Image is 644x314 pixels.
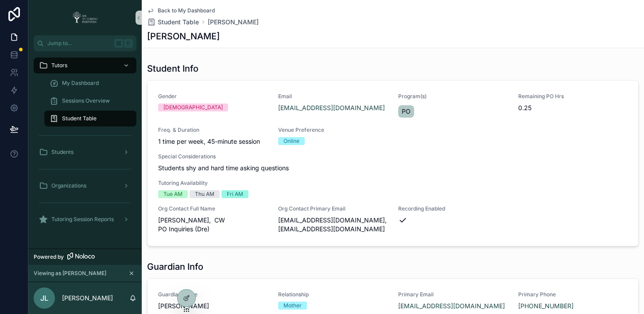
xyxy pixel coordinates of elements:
span: K [125,40,132,47]
a: [PERSON_NAME] [208,18,259,27]
span: Guardian Name [158,291,268,298]
a: Powered by [28,249,142,265]
span: Org Contact Primary Email [278,205,388,212]
span: Program(s) [398,93,508,100]
button: Jump to...K [34,35,136,51]
span: Organizations [51,182,86,189]
div: [DEMOGRAPHIC_DATA] [163,103,223,111]
a: Student Table [44,111,136,126]
span: Student Table [158,18,199,27]
span: Relationship [278,291,388,298]
h1: Guardian Info [147,260,203,273]
span: Back to My Dashboard [158,7,215,14]
div: Online [283,137,299,145]
span: Freq. & Duration [158,126,268,134]
a: Tutoring Session Reports [34,211,136,227]
div: Mother [283,302,302,310]
span: Jump to... [47,40,111,47]
div: Tue AM [163,190,182,198]
span: JL [40,293,48,303]
span: Tutors [51,62,67,69]
span: Gender [158,93,268,100]
a: [EMAIL_ADDRESS][DOMAIN_NAME] [398,302,505,310]
img: App logo [70,11,101,25]
a: [PHONE_NUMBER] [518,302,574,310]
div: Thu AM [195,190,214,198]
a: Sessions Overview [44,93,136,109]
span: Special Considerations [158,153,628,160]
a: Back to My Dashboard [147,7,215,14]
span: PO [402,107,411,116]
h1: [PERSON_NAME] [147,30,220,42]
span: Remaining PO Hrs [518,93,628,100]
span: Viewing as [PERSON_NAME] [34,270,106,277]
p: [PERSON_NAME] [62,294,113,303]
a: Tutors [34,57,136,73]
span: Powered by [34,253,64,260]
div: Fri AM [227,190,243,198]
span: [EMAIL_ADDRESS][DOMAIN_NAME], [EMAIL_ADDRESS][DOMAIN_NAME] [278,216,388,234]
span: Students shy and hard time asking questions [158,164,628,172]
h1: Student Info [147,62,198,75]
span: [PERSON_NAME], CW PO Inquiries (Dre) [158,216,268,234]
a: [EMAIL_ADDRESS][DOMAIN_NAME] [278,103,385,112]
span: 1 time per week, 45-minute session [158,137,268,146]
span: Org Contact Full Name [158,205,268,212]
span: Primary Email [398,291,508,298]
span: Venue Preference [278,126,388,134]
span: [PERSON_NAME] [158,302,268,310]
span: Primary Phone [518,291,628,298]
span: Student Table [62,115,97,122]
a: My Dashboard [44,75,136,91]
a: Student Table [147,18,199,27]
span: Recording Enabled [398,205,508,212]
span: Tutoring Availability [158,180,628,187]
span: Tutoring Session Reports [51,216,114,223]
div: scrollable content [28,51,142,239]
a: Students [34,144,136,160]
span: Email [278,93,388,100]
span: Students [51,149,74,156]
span: Sessions Overview [62,97,110,104]
span: My Dashboard [62,80,99,87]
a: Organizations [34,178,136,194]
span: 0.25 [518,103,628,112]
